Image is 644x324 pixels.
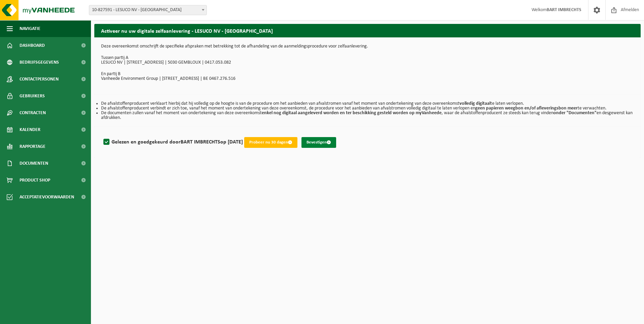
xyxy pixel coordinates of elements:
span: Contracten [20,104,46,121]
p: LESUCO NV | [STREET_ADDRESS] | 5030 GEMBLOUX | 0417.053.082 [101,60,634,65]
span: Contactpersonen [20,71,59,88]
p: Tussen partij A [101,56,634,60]
strong: BART IMBRECHTS [181,139,220,145]
b: volledig digitaal [459,101,490,106]
span: Navigatie [20,20,40,37]
p: En partij B [101,72,634,76]
span: Acceptatievoorwaarden [20,189,74,205]
b: onder "Documenten" [553,110,597,116]
span: Documenten [20,155,48,172]
span: Gebruikers [20,88,45,104]
span: Product Shop [20,172,50,189]
strong: BART IMBRECHTS [547,7,581,12]
span: Dashboard [20,37,45,54]
li: De documenten zullen vanaf het moment van ondertekening van deze overeenkomst , waar de afvalstof... [101,111,634,120]
p: Deze overeenkomst omschrijft de specifieke afspraken met betrekking tot de afhandeling van de aan... [101,44,634,49]
h2: Activeer nu uw digitale zelfaanlevering - LESUCO NV - [GEOGRAPHIC_DATA] [94,24,641,37]
button: Bevestigen [301,137,336,148]
span: Rapportage [20,138,45,155]
li: De afvalstoffenproducent verklaart hierbij dat hij volledig op de hoogte is van de procedure om h... [101,101,634,106]
span: Kalender [20,121,40,138]
label: Gelezen en goedgekeurd door op [DATE] [102,137,243,147]
li: De afvalstoffenproducent verbindt er zich toe, vanaf het moment van ondertekening van deze overee... [101,106,634,111]
b: enkel nog digitaal aangeleverd worden en ter beschikking gesteld worden op myVanheede [262,110,442,116]
p: Vanheede Environment Group | [STREET_ADDRESS] | BE 0467.276.516 [101,76,634,81]
span: Bedrijfsgegevens [20,54,59,71]
span: 10-827591 - LESUCO NV - GEMBLOUX [89,5,207,15]
span: 10-827591 - LESUCO NV - GEMBLOUX [89,5,206,15]
b: geen papieren weegbon en/of afleveringsbon meer [475,106,578,111]
button: Probeer nu 30 dagen [244,137,297,148]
